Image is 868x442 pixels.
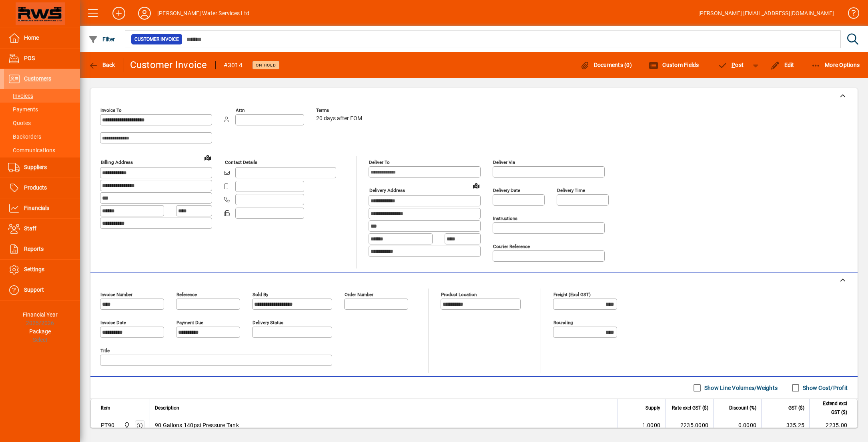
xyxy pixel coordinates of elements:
[557,188,585,193] mat-label: Delivery time
[814,399,847,417] span: Extend excl GST ($)
[134,35,179,43] span: Customer Invoice
[703,384,778,392] label: Show Line Volumes/Weights
[470,179,483,192] a: View on map
[4,280,80,300] a: Support
[24,34,39,41] span: Home
[4,89,80,103] a: Invoices
[8,106,38,113] span: Payments
[8,147,55,153] span: Communications
[88,62,115,68] span: Back
[316,108,364,113] span: Terms
[578,58,634,72] button: Documents (0)
[801,384,848,392] label: Show Cost/Profit
[253,320,283,325] mat-label: Delivery status
[224,59,243,72] div: #3014
[647,58,701,72] button: Custom Fields
[8,120,31,126] span: Quotes
[4,130,80,143] a: Backorders
[649,62,699,68] span: Custom Fields
[29,328,51,335] span: Package
[4,28,80,48] a: Home
[24,205,49,211] span: Financials
[4,260,80,280] a: Settings
[101,404,110,412] span: Item
[788,404,804,412] span: GST ($)
[4,219,80,239] a: Staff
[201,151,214,164] a: View on map
[4,143,80,157] a: Communications
[493,216,517,221] mat-label: Instructions
[24,75,51,82] span: Customers
[369,159,390,165] mat-label: Deliver To
[493,159,515,165] mat-label: Deliver via
[24,287,44,293] span: Support
[811,62,860,68] span: More Options
[24,225,36,232] span: Staff
[4,198,80,218] a: Financials
[80,58,124,72] app-page-header-button: Back
[732,62,735,68] span: P
[770,62,794,68] span: Edit
[713,417,761,433] td: 0.0000
[8,93,33,99] span: Invoices
[100,348,110,353] mat-label: Title
[4,103,80,116] a: Payments
[842,2,858,28] a: Knowledge Base
[768,58,796,72] button: Edit
[253,292,268,297] mat-label: Sold by
[553,292,591,297] mat-label: Freight (excl GST)
[493,244,530,249] mat-label: Courier Reference
[256,63,276,68] span: On hold
[4,48,80,69] a: POS
[100,292,132,297] mat-label: Invoice number
[157,7,250,20] div: [PERSON_NAME] Water Services Ltd
[236,107,245,113] mat-label: Attn
[345,292,373,297] mat-label: Order number
[8,133,41,140] span: Backorders
[698,7,834,20] div: [PERSON_NAME] [EMAIL_ADDRESS][DOMAIN_NAME]
[24,246,44,252] span: Reports
[23,311,58,318] span: Financial Year
[106,6,132,20] button: Add
[100,107,122,113] mat-label: Invoice To
[24,184,47,191] span: Products
[101,421,114,429] div: PT90
[132,6,157,20] button: Profile
[553,320,573,325] mat-label: Rounding
[670,421,708,429] div: 2235.0000
[4,239,80,259] a: Reports
[24,55,35,61] span: POS
[86,32,117,46] button: Filter
[155,421,239,429] span: 90 Gallons 140psi Pressure Tank
[122,421,131,430] span: Otorohanga
[4,116,80,130] a: Quotes
[130,59,207,71] div: Customer Invoice
[24,164,47,170] span: Suppliers
[441,292,477,297] mat-label: Product location
[86,58,117,72] button: Back
[176,320,203,325] mat-label: Payment due
[761,417,809,433] td: 335.25
[155,404,179,412] span: Description
[493,188,520,193] mat-label: Delivery date
[176,292,197,297] mat-label: Reference
[809,417,857,433] td: 2235.00
[718,62,744,68] span: ost
[580,62,632,68] span: Documents (0)
[809,58,862,72] button: More Options
[4,178,80,198] a: Products
[714,58,748,72] button: Post
[24,266,44,272] span: Settings
[645,404,660,412] span: Supply
[316,115,362,122] span: 20 days after EOM
[729,404,756,412] span: Discount (%)
[100,320,126,325] mat-label: Invoice date
[672,404,708,412] span: Rate excl GST ($)
[4,157,80,178] a: Suppliers
[88,36,115,42] span: Filter
[642,421,661,429] span: 1.0000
